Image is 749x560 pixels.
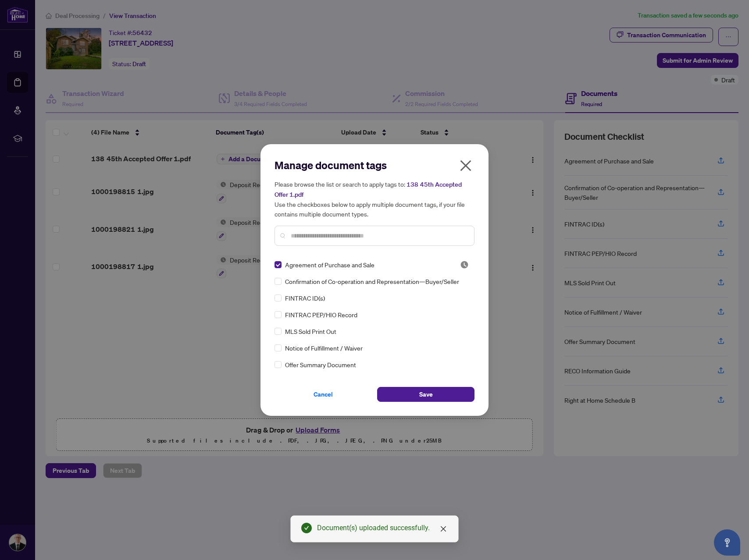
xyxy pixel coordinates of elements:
[440,525,447,532] span: close
[285,293,325,303] span: FINTRAC ID(s)
[301,523,312,533] span: check-circle
[275,179,474,219] h5: Please browse the list or search to apply tags to: Use the checkboxes below to apply multiple doc...
[377,387,474,402] button: Save
[275,387,372,402] button: Cancel
[460,260,469,269] span: Pending Review
[285,276,459,286] span: Confirmation of Co-operation and Representation—Buyer/Seller
[459,159,473,173] span: close
[317,523,448,533] div: Document(s) uploaded successfully.
[285,310,357,319] span: FINTRAC PEP/HIO Record
[285,326,336,336] span: MLS Sold Print Out
[285,260,374,269] span: Agreement of Purchase and Sale
[285,360,356,369] span: Offer Summary Document
[314,387,333,401] span: Cancel
[714,529,740,556] button: Open asap
[460,260,469,269] img: status
[275,158,474,172] h2: Manage document tags
[419,387,433,401] span: Save
[285,343,363,353] span: Notice of Fulfillment / Waiver
[439,524,448,534] a: Close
